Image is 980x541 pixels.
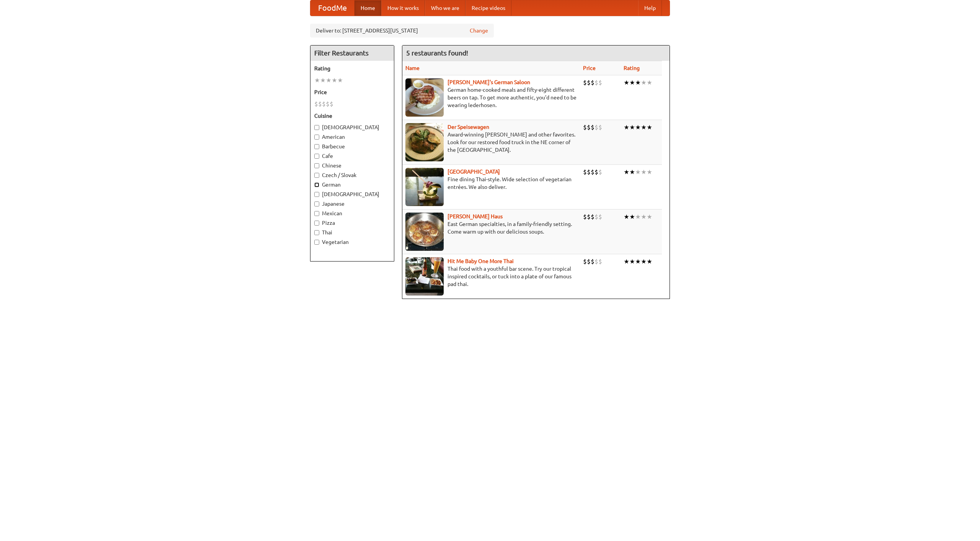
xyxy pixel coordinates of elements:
input: Barbecue [314,144,319,149]
a: Der Speisewagen [448,124,489,130]
label: Japanese [314,200,390,208]
li: $ [322,100,326,108]
label: [DEMOGRAPHIC_DATA] [314,190,390,198]
a: Name [405,65,420,71]
li: ★ [647,123,652,132]
li: $ [591,213,595,221]
li: $ [595,213,598,221]
li: $ [330,100,333,108]
li: $ [326,100,330,108]
h5: Price [314,88,390,96]
input: Pizza [314,221,319,226]
p: Fine dining Thai-style. Wide selection of vegetarian entrées. We also deliver. [405,175,577,191]
li: $ [583,123,587,132]
li: $ [595,78,598,87]
li: ★ [641,213,647,221]
a: [PERSON_NAME] Haus [448,213,503,219]
p: East German specialties, in a family-friendly setting. Come warm up with our delicious soups. [405,220,577,236]
a: Change [470,27,488,34]
a: [GEOGRAPHIC_DATA] [448,169,500,175]
input: Czech / Slovak [314,173,319,178]
li: ★ [624,123,629,132]
li: $ [591,78,595,87]
li: ★ [629,123,635,132]
b: Hit Me Baby One More Thai [448,258,514,264]
label: German [314,181,390,188]
li: ★ [624,213,629,221]
li: ★ [337,76,343,84]
li: ★ [641,78,647,87]
label: [DEMOGRAPHIC_DATA] [314,123,390,131]
p: Award-winning [PERSON_NAME] and other favorites. Look for our restored food truck in the NE corne... [405,131,577,154]
label: Pizza [314,219,390,227]
a: [PERSON_NAME]'s German Saloon [448,79,530,85]
input: [DEMOGRAPHIC_DATA] [314,125,319,130]
label: Czech / Slovak [314,171,390,179]
h4: Filter Restaurants [310,45,394,61]
a: Home [354,0,381,16]
li: ★ [647,78,652,87]
h5: Cuisine [314,112,390,120]
a: Rating [624,65,640,71]
li: ★ [332,76,337,84]
li: $ [587,257,591,266]
li: ★ [629,168,635,176]
li: $ [591,168,595,176]
label: American [314,133,390,141]
li: ★ [641,168,647,176]
h5: Rating [314,65,390,72]
input: Thai [314,230,319,235]
img: babythai.jpg [405,257,444,296]
li: $ [598,123,602,132]
li: $ [595,257,598,266]
input: Chinese [314,163,319,168]
li: ★ [635,123,641,132]
li: $ [587,123,591,132]
label: Cafe [314,152,390,160]
li: ★ [624,78,629,87]
li: $ [587,213,591,221]
li: ★ [624,168,629,176]
li: $ [583,168,587,176]
li: ★ [629,213,635,221]
label: Thai [314,229,390,236]
li: ★ [635,257,641,266]
input: Cafe [314,154,319,159]
li: $ [598,257,602,266]
li: ★ [641,257,647,266]
div: Deliver to: [STREET_ADDRESS][US_STATE] [310,24,494,37]
li: $ [591,257,595,266]
li: $ [598,78,602,87]
label: Barbecue [314,143,390,150]
li: $ [587,168,591,176]
input: [DEMOGRAPHIC_DATA] [314,192,319,197]
img: esthers.jpg [405,78,444,117]
li: ★ [635,168,641,176]
li: ★ [314,76,320,84]
p: German home-cooked meals and fifty-eight different beers on tap. To get more authentic, you'd nee... [405,86,577,109]
input: Japanese [314,201,319,206]
p: Thai food with a youthful bar scene. Try our tropical inspired cocktails, or tuck into a plate of... [405,265,577,288]
input: American [314,135,319,140]
li: ★ [629,78,635,87]
input: Mexican [314,211,319,216]
li: $ [583,257,587,266]
li: $ [595,123,598,132]
li: $ [318,100,322,108]
label: Mexican [314,210,390,217]
li: $ [598,213,602,221]
a: Recipe videos [465,0,511,16]
ng-pluralize: 5 restaurants found! [406,49,468,57]
li: ★ [647,168,652,176]
input: German [314,182,319,187]
a: Help [638,0,662,16]
li: ★ [641,123,647,132]
li: $ [595,168,598,176]
li: ★ [320,76,326,84]
li: $ [598,168,602,176]
li: ★ [647,257,652,266]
